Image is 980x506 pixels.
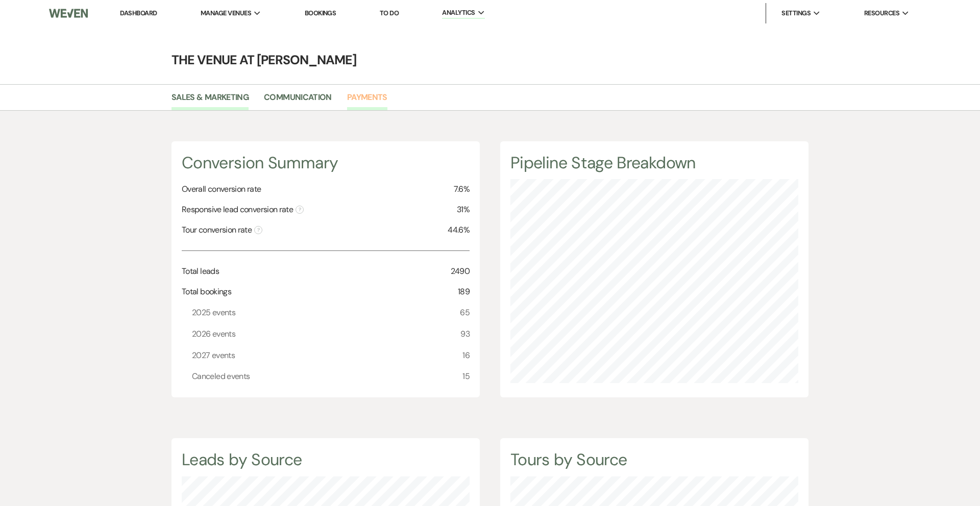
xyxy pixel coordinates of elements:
[182,204,304,216] span: Responsive lead conversion rate
[442,8,475,18] span: Analytics
[182,286,231,298] span: Total bookings
[462,349,470,362] span: 16
[347,91,387,110] a: Payments
[451,265,470,277] span: 2490
[264,91,332,110] a: Communication
[182,448,470,471] h4: Leads by Source
[192,349,235,362] span: 2027 events
[457,204,470,216] span: 31%
[49,3,88,24] img: Weven Logo
[454,183,470,195] span: 7.6%
[192,306,235,319] span: 2025 events
[182,224,262,236] span: Tour conversion rate
[864,8,899,18] span: Resources
[458,286,470,298] span: 189
[781,8,811,18] span: Settings
[510,448,798,471] h4: Tours by Source
[460,306,470,319] span: 65
[192,370,250,383] span: Canceled events
[448,224,470,236] span: 44.6%
[182,151,470,174] h4: Conversion Summary
[460,327,470,341] span: 93
[510,151,798,174] h4: Pipeline Stage Breakdown
[182,265,219,277] span: Total leads
[192,327,235,341] span: 2026 events
[120,9,157,17] a: Dashboard
[201,8,251,18] span: Manage Venues
[182,183,261,195] span: Overall conversion rate
[462,370,470,383] span: 15
[171,91,249,110] a: Sales & Marketing
[380,9,399,17] a: To Do
[122,51,857,69] h4: The Venue at [PERSON_NAME]
[296,206,304,214] span: ?
[254,226,262,234] span: ?
[305,9,336,17] a: Bookings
